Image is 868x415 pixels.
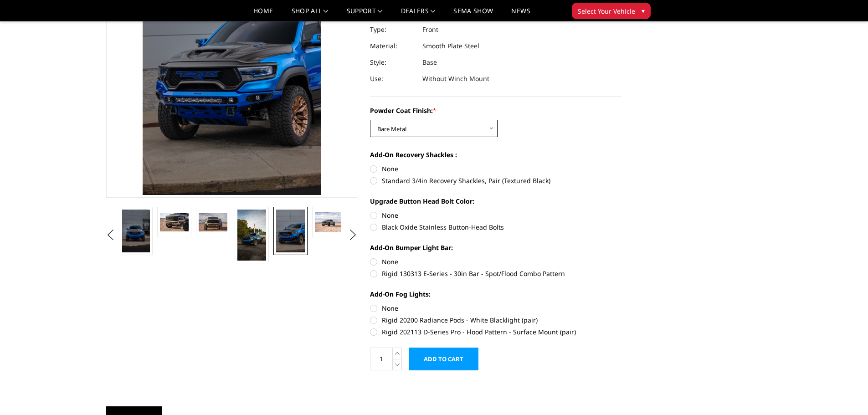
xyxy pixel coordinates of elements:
[347,8,383,21] a: Support
[642,6,645,15] span: ▾
[422,21,438,38] dd: Front
[422,38,479,54] dd: Smooth Plate Steel
[370,269,621,278] label: Rigid 130313 E-Series - 30in Bar - Spot/Flood Combo Pattern
[292,8,329,21] a: shop all
[453,8,493,21] a: SEMA Show
[276,210,305,252] img: 2021-2024 Ram 1500 TRX - Freedom Series - Base Front Bumper (non-winch)
[370,210,621,220] label: None
[370,71,416,87] dt: Use:
[401,8,436,21] a: Dealers
[370,222,621,232] label: Black Oxide Stainless Button-Head Bolts
[370,150,621,159] label: Add-On Recovery Shackles :
[511,8,530,21] a: News
[370,289,621,299] label: Add-On Fog Lights:
[253,8,273,21] a: Home
[370,257,621,266] label: None
[315,212,344,231] img: 2021-2024 Ram 1500 TRX - Freedom Series - Base Front Bumper (non-winch)
[370,243,621,252] label: Add-On Bumper Light Bar:
[422,54,437,71] dd: Base
[104,228,118,242] button: Previous
[409,348,478,370] input: Add to Cart
[370,315,621,325] label: Rigid 20200 Radiance Pods - White Blacklight (pair)
[370,164,621,174] label: None
[121,210,150,252] img: 2021-2024 Ram 1500 TRX - Freedom Series - Base Front Bumper (non-winch)
[370,54,416,71] dt: Style:
[370,38,416,54] dt: Material:
[370,106,621,115] label: Powder Coat Finish:
[237,210,266,261] img: 2021-2024 Ram 1500 TRX - Freedom Series - Base Front Bumper (non-winch)
[160,213,189,232] img: 2021-2024 Ram 1500 TRX - Freedom Series - Base Front Bumper (non-winch)
[822,371,868,415] iframe: Chat Widget
[370,196,621,206] label: Upgrade Button Head Bolt Color:
[370,303,621,313] label: None
[422,71,489,87] dd: Without Winch Mount
[370,327,621,337] label: Rigid 202113 D-Series Pro - Flood Pattern - Surface Mount (pair)
[370,176,621,185] label: Standard 3/4in Recovery Shackles, Pair (Textured Black)
[572,3,651,19] button: Select Your Vehicle
[346,228,360,242] button: Next
[370,21,416,38] dt: Type:
[199,213,227,232] img: 2021-2024 Ram 1500 TRX - Freedom Series - Base Front Bumper (non-winch)
[578,6,635,16] span: Select Your Vehicle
